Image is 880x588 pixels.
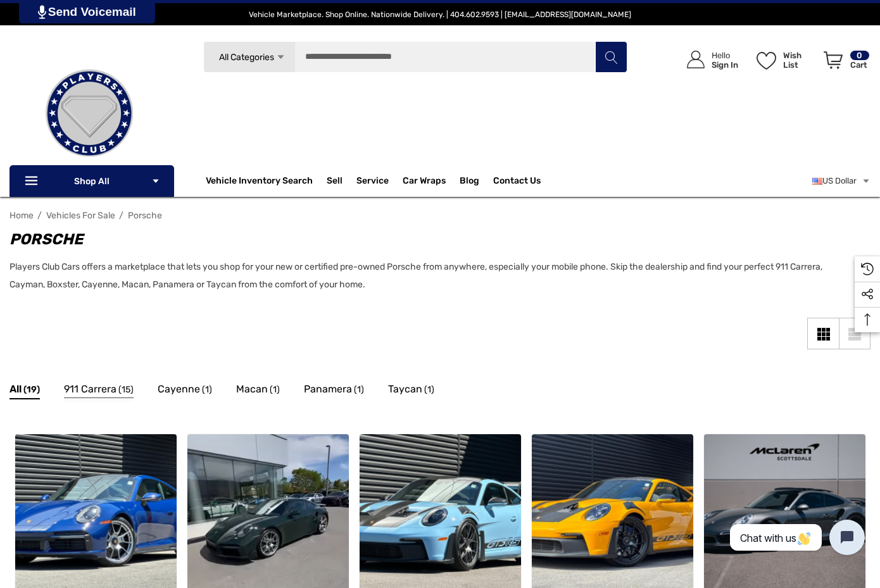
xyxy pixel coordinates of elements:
a: Sell [327,168,356,194]
h1: Porsche [9,228,858,251]
span: Panamera [304,381,352,397]
a: Button Go To Sub Category 911 Carrera [64,381,134,401]
a: USD [812,168,871,194]
span: (15) [118,382,134,398]
svg: Icon Line [23,174,42,189]
p: Sign In [712,60,738,70]
a: Service [356,175,389,189]
a: List View [839,318,871,349]
p: Hello [712,51,738,60]
a: Home [9,210,34,221]
span: Car Wraps [403,175,446,189]
span: (1) [424,382,434,398]
svg: Top [855,313,880,326]
a: Contact Us [493,175,541,189]
svg: Icon Arrow Down [276,53,286,62]
a: All Categories Icon Arrow Down Icon Arrow Up [203,41,295,73]
span: Cayenne [158,381,200,397]
a: Button Go To Sub Category Taycan [388,381,434,401]
span: All Categories [218,52,273,63]
nav: Breadcrumb [9,204,871,227]
a: Vehicle Inventory Search [206,175,313,189]
a: Grid View [807,318,839,349]
a: Button Go To Sub Category Cayenne [158,381,212,401]
svg: Review Your Cart [824,51,843,69]
a: Car Wraps [403,168,460,194]
span: (19) [23,382,40,398]
span: (1) [270,382,280,398]
a: Cart with 0 items [818,38,871,87]
a: Button Go To Sub Category Macan [236,381,280,401]
span: 911 Carrera [64,381,116,397]
a: Porsche [128,210,162,221]
svg: Icon User Account [687,51,705,68]
button: Search [595,41,627,73]
p: 0 [850,51,869,60]
span: Taycan [388,381,422,397]
svg: Wish List [757,52,776,70]
img: Players Club | Cars For Sale [26,50,153,177]
a: Sign in [672,38,745,82]
span: (1) [354,382,364,398]
a: Vehicles For Sale [46,210,115,221]
img: PjwhLS0gR2VuZXJhdG9yOiBHcmF2aXQuaW8gLS0+PHN2ZyB4bWxucz0iaHR0cDovL3d3dy53My5vcmcvMjAwMC9zdmciIHhtb... [38,5,46,19]
p: Players Club Cars offers a marketplace that lets you shop for your new or certified pre-owned Por... [9,258,858,294]
p: Wish List [783,51,817,70]
p: Cart [850,60,869,70]
svg: Social Media [861,288,874,301]
span: Macan [236,381,268,397]
span: Vehicle Marketplace. Shop Online. Nationwide Delivery. | 404.602.9593 | [EMAIL_ADDRESS][DOMAIN_NAME] [249,10,631,19]
svg: Icon Arrow Down [151,177,160,185]
a: Button Go To Sub Category Panamera [304,381,364,401]
span: All [9,381,22,397]
svg: Recently Viewed [861,263,874,275]
a: Wish List Wish List [751,38,818,82]
span: Sell [327,175,343,189]
span: (1) [202,382,212,398]
a: Blog [460,175,479,189]
p: Shop All [9,165,174,197]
